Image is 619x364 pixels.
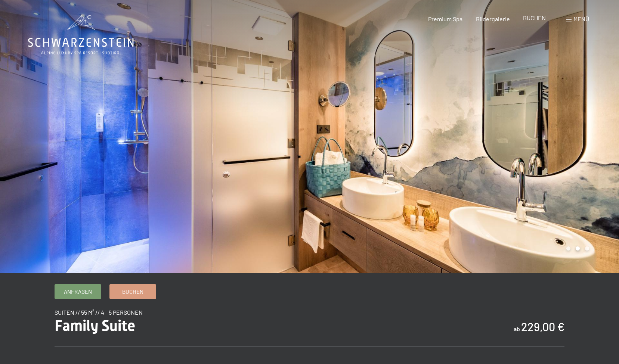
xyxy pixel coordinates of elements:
a: Buchen [110,284,156,299]
span: Family Suite [55,317,135,335]
span: Anfragen [64,288,92,296]
span: Suiten // 55 m² // 4 - 5 Personen [55,309,143,316]
span: ab [514,325,520,332]
a: Premium Spa [428,15,462,22]
b: 229,00 € [521,320,564,333]
span: Menü [573,15,589,22]
a: BUCHEN [523,14,546,21]
a: Bildergalerie [476,15,510,22]
a: Anfragen [55,284,101,299]
span: Buchen [122,288,143,296]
